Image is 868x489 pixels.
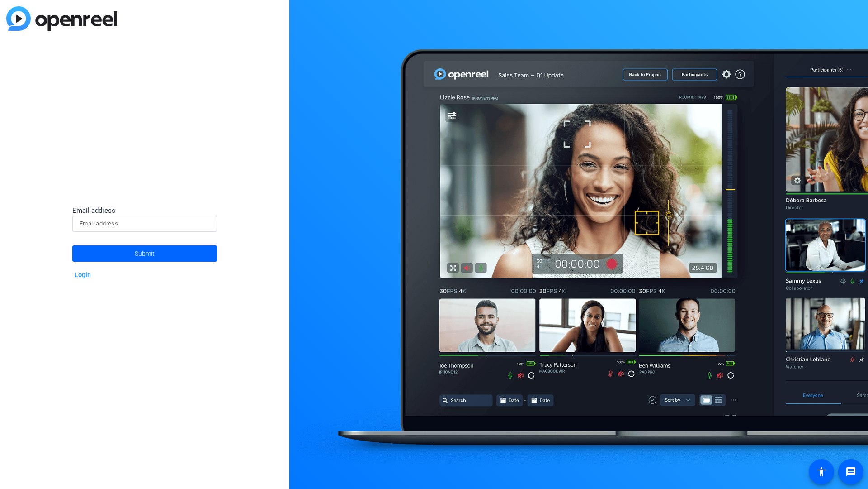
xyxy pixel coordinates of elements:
[816,466,827,477] mat-icon: accessibility
[72,245,217,262] button: Submit
[75,271,91,279] a: Login
[135,242,155,265] span: Submit
[80,218,210,229] input: Email address
[72,206,115,215] span: Email address
[6,6,117,31] img: blue-gradient.svg
[845,466,856,477] mat-icon: message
